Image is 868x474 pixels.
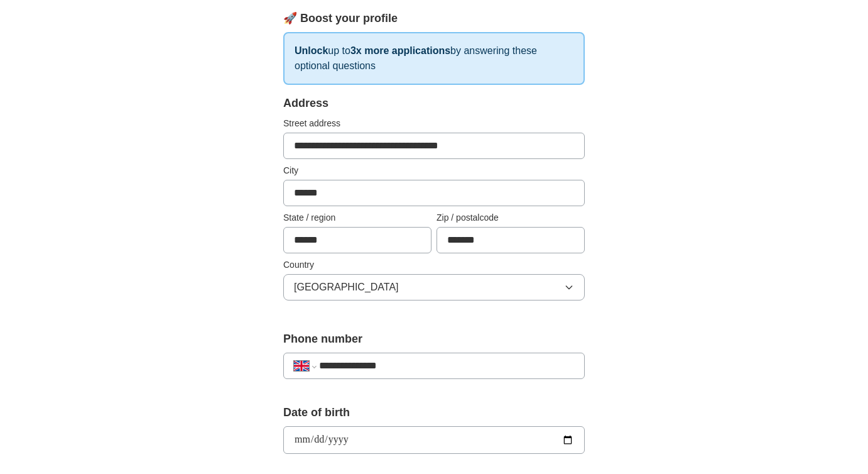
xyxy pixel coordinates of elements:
label: Zip / postalcode [437,211,585,224]
span: [GEOGRAPHIC_DATA] [294,280,399,295]
strong: Unlock [295,45,328,56]
label: Street address [283,117,585,130]
p: up to by answering these optional questions [283,32,585,85]
strong: 3x more applications [350,45,450,56]
label: City [283,164,585,177]
label: Country [283,258,585,272]
button: [GEOGRAPHIC_DATA] [283,274,585,300]
label: Phone number [283,331,585,348]
label: State / region [283,211,431,224]
label: Date of birth [283,404,585,421]
div: Address [283,95,585,112]
div: 🚀 Boost your profile [283,10,585,27]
